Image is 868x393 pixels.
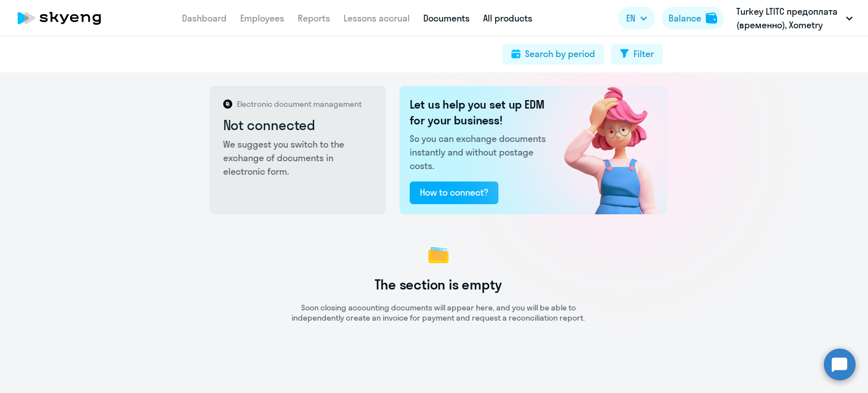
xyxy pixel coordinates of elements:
[618,7,655,29] button: EN
[280,303,597,323] p: Soon closing accounting documents will appear here, and you will be able to independently create ...
[626,11,635,25] span: EN
[223,137,374,178] p: We suggest you switch to the exchange of documents in electronic form.
[410,97,550,128] h2: Let us help you set up EDM for your business!
[633,47,654,61] div: Filter
[736,5,841,32] p: Turkey LTITC предоплата (временно), Xometry Europe GmbH
[525,47,595,61] div: Search by period
[483,12,532,24] a: All products
[611,44,663,64] button: Filter
[344,12,410,24] a: Lessons accrual
[502,44,604,64] button: Search by period
[237,99,362,109] p: Electronic document management
[223,116,374,134] h2: Not connected
[669,11,701,25] div: Balance
[410,132,550,172] p: So you can exchange documents instantly and without postage costs.
[240,12,284,24] a: Employees
[662,7,724,29] button: Balancebalance
[706,12,717,24] img: balance
[182,12,227,24] a: Dashboard
[540,86,667,214] img: not_connected
[425,241,452,269] img: no data
[420,185,488,199] div: How to connect?
[375,275,501,293] h1: The section is empty
[731,5,858,32] button: Turkey LTITC предоплата (временно), Xometry Europe GmbH
[423,12,470,24] a: Documents
[298,12,330,24] a: Reports
[410,182,498,204] button: How to connect?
